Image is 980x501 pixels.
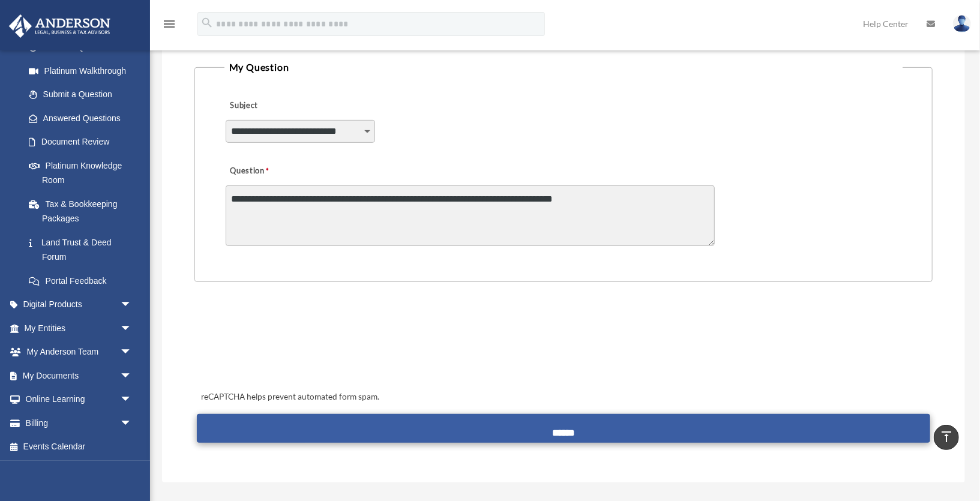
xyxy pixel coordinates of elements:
[226,163,319,180] label: Question
[17,83,144,107] a: Submit a Question
[17,154,150,192] a: Platinum Knowledge Room
[120,411,144,436] span: arrow_drop_down
[200,16,214,29] i: search
[8,293,150,317] a: Digital Productsarrow_drop_down
[17,230,150,269] a: Land Trust & Deed Forum
[197,390,931,404] div: reCAPTCHA helps prevent automated form spam.
[8,435,150,459] a: Events Calendar
[198,319,380,366] iframe: reCAPTCHA
[8,340,150,364] a: My Anderson Teamarrow_drop_down
[226,98,340,115] label: Subject
[224,59,903,76] legend: My Question
[8,364,150,388] a: My Documentsarrow_drop_down
[17,106,150,130] a: Answered Questions
[17,269,150,293] a: Portal Feedback
[934,425,959,450] a: vertical_align_top
[17,130,150,154] a: Document Review
[120,364,144,388] span: arrow_drop_down
[162,21,176,31] a: menu
[939,430,954,444] i: vertical_align_top
[953,15,971,32] img: User Pic
[120,316,144,341] span: arrow_drop_down
[17,192,150,230] a: Tax & Bookkeeping Packages
[120,388,144,412] span: arrow_drop_down
[162,17,176,31] i: menu
[17,59,150,83] a: Platinum Walkthrough
[120,293,144,317] span: arrow_drop_down
[120,340,144,365] span: arrow_drop_down
[8,388,150,412] a: Online Learningarrow_drop_down
[8,316,150,340] a: My Entitiesarrow_drop_down
[8,411,150,435] a: Billingarrow_drop_down
[5,14,114,38] img: Anderson Advisors Platinum Portal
